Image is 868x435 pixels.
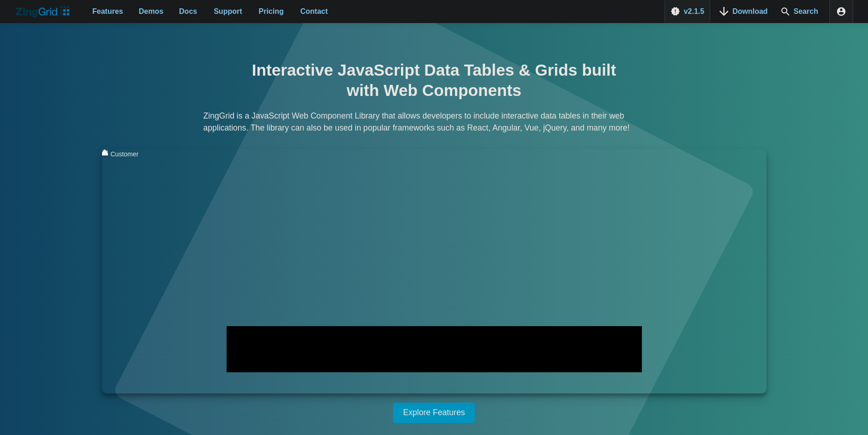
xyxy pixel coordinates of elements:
h1: Interactive JavaScript Data Tables & Grids built with Web Components [250,60,619,101]
span: Demos [139,5,163,18]
span: Support [214,5,242,18]
span: Customer [111,150,139,158]
a: Explore Features [393,403,475,423]
p: ZingGrid is a JavaScript Web Component Library that allows developers to include interactive data... [204,110,665,134]
span: Docs [179,5,197,18]
span: Pricing [259,5,284,18]
a: ZingChart Logo. Click to return to the homepage [15,6,74,18]
span: Contact [300,5,328,18]
span: Features [92,5,123,18]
